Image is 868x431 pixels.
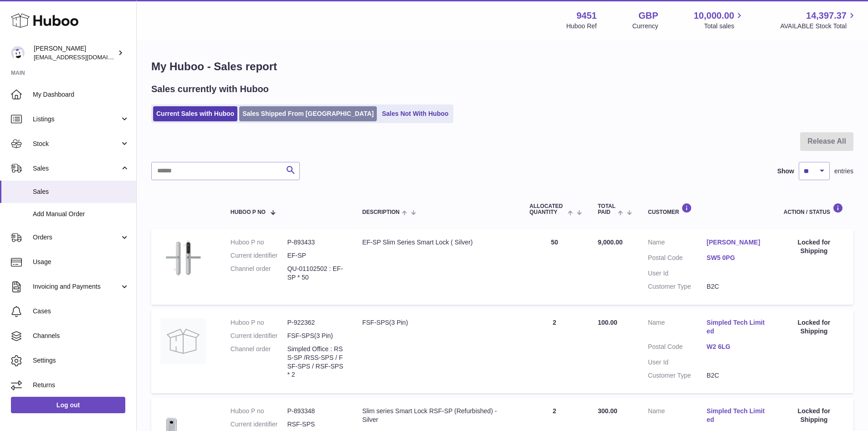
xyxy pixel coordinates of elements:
span: Usage [33,258,129,266]
dt: Channel order [231,265,288,282]
span: Sales [33,164,120,173]
span: Stock [33,140,120,148]
dt: Customer Type [648,282,707,291]
dt: Postal Code [648,343,707,353]
div: Customer [648,203,765,215]
dt: Huboo P no [231,407,288,415]
dd: B2C [707,282,765,291]
dt: Name [648,407,707,426]
td: 50 [520,229,589,305]
dt: Postal Code [648,254,707,265]
dt: Current identifier [231,420,288,429]
span: Total sales [704,22,745,31]
a: 10,000.00 Total sales [693,10,745,31]
h2: Sales currently with Huboo [151,83,269,95]
dd: P-922362 [287,318,344,327]
span: Sales [33,187,129,196]
dt: Customer Type [648,371,707,380]
a: SW5 0PG [707,254,765,262]
span: AVAILABLE Stock Total [780,22,857,31]
span: Returns [33,381,129,389]
dd: Simpled Office : RSS-SP /RSS-SPS / FSF-SPS / RSF-SPS * 2 [287,345,344,379]
div: Locked for Shipping [784,318,844,336]
dd: FSF-SPS(3 Pin) [287,332,344,340]
dd: P-893348 [287,407,344,415]
span: Channels [33,332,129,340]
span: 14,397.37 [806,10,847,22]
span: Add Manual Order [33,210,129,218]
a: Simpled Tech Limited [707,407,765,424]
div: EF-SP Slim Series Smart Lock ( Silver) [362,238,511,247]
dd: EF-SP [287,251,344,260]
img: 1699219270.jpg [160,238,206,278]
dd: B2C [707,371,765,380]
dt: Current identifier [231,251,288,260]
strong: 9451 [576,10,597,22]
label: Show [777,167,794,176]
dt: Channel order [231,345,288,379]
span: Description [362,209,400,215]
div: Locked for Shipping [784,238,844,255]
span: Listings [33,115,120,124]
dd: QU-01102502 : EF-SP * 50 [287,265,344,282]
span: 9,000.00 [598,239,623,246]
dt: Name [648,238,707,249]
span: Cases [33,307,129,316]
dd: RSF-SPS [287,420,344,429]
h1: My Huboo - Sales report [151,59,853,74]
img: no-photo.jpg [160,318,206,364]
dd: P-893433 [287,238,344,247]
span: Settings [33,356,129,365]
span: Total paid [598,203,616,215]
dt: Huboo P no [231,318,288,327]
a: Sales Not With Huboo [379,106,452,121]
div: Locked for Shipping [784,407,844,424]
dt: Huboo P no [231,238,288,247]
div: Action / Status [784,203,844,215]
a: [PERSON_NAME] [707,238,765,247]
span: 10,000.00 [693,10,734,22]
span: entries [834,167,853,176]
strong: GBP [638,10,658,22]
a: Log out [11,397,125,413]
dt: Name [648,318,707,338]
span: 100.00 [598,319,617,326]
span: 300.00 [598,407,617,415]
dt: User Id [648,269,707,278]
dt: User Id [648,358,707,367]
a: Simpled Tech Limited [707,318,765,336]
span: ALLOCATED Quantity [529,203,565,215]
dt: Current identifier [231,332,288,340]
div: [PERSON_NAME] [34,44,116,62]
td: 2 [520,309,589,393]
a: W2 6LG [707,343,765,351]
a: 14,397.37 AVAILABLE Stock Total [780,10,857,31]
div: Currency [632,22,658,31]
span: Invoicing and Payments [33,282,120,291]
span: My Dashboard [33,90,129,99]
span: Huboo P no [231,209,266,215]
a: Current Sales with Huboo [153,106,237,121]
a: Sales Shipped From [GEOGRAPHIC_DATA] [239,106,377,121]
span: Orders [33,233,120,242]
img: internalAdmin-9451@internal.huboo.com [11,46,25,60]
div: FSF-SPS(3 Pin) [362,318,511,327]
div: Huboo Ref [566,22,597,31]
span: [EMAIL_ADDRESS][DOMAIN_NAME] [34,53,134,61]
div: Slim series Smart Lock RSF-SP (Refurbished) - Silver [362,407,511,424]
